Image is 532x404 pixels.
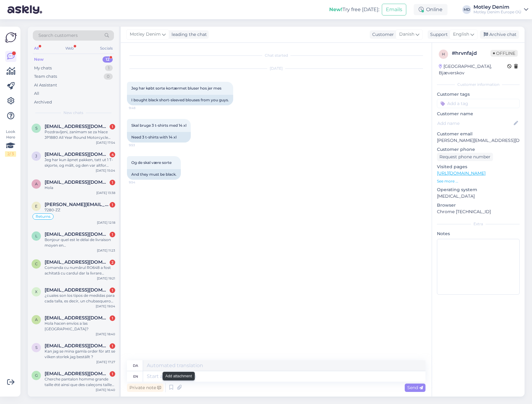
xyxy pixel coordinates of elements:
small: Add attachment [165,373,192,379]
div: [DATE] 19:04 [96,304,115,309]
span: a [35,182,38,186]
span: Skal bruge 3 t-shirts med 14 xl [131,123,186,128]
div: Hola [45,185,115,191]
span: Motley Denim [130,31,161,38]
span: x [35,289,37,294]
span: a [35,317,38,322]
span: xyxorswords@gmail.com [45,287,109,293]
div: 2 / 3 [5,151,16,157]
span: Search customers [38,32,78,39]
div: All [33,44,40,52]
div: 1 [110,315,115,321]
p: Customer phone [437,146,520,153]
div: [DATE] 13:38 [96,191,115,195]
div: MD [462,5,471,14]
b: New! [329,7,342,12]
div: [DATE] 18:40 [96,332,115,336]
span: cochiorlucica@gmail.com [45,259,109,265]
span: Og de skal være sorte [131,160,172,165]
p: Customer name [437,111,520,117]
span: e [35,204,37,209]
div: Look Here [5,129,16,157]
div: [DATE] 11:23 [97,248,115,253]
span: arefalbacha@hotmail.com [45,179,109,185]
div: Archived [34,99,52,105]
div: Hola hacen envíos a las [GEOGRAPHIC_DATA]? [45,321,115,332]
div: 2 [110,260,115,265]
a: [URL][DOMAIN_NAME] [437,170,486,176]
div: Customer information [437,82,520,87]
div: 1 [110,124,115,130]
div: Jeg har kun åpnet pakken, tatt ut 1 T-skjorte, og målt, og den var altfor stor. Dette er gave til... [45,157,115,168]
div: 4 [110,152,115,157]
div: 1 [110,180,115,185]
div: leading the chat [169,31,207,38]
input: Add name [437,120,512,127]
div: Private note [127,384,164,392]
div: en [133,371,138,382]
div: Kan jag se mina gamla order för att se vilken storlek jag beställt ? [45,349,115,360]
span: New chats [63,110,83,116]
span: altantomajorero@gmail.com [45,315,109,321]
div: Request phone number [437,153,493,161]
p: [MEDICAL_DATA] [437,193,520,200]
div: New [34,56,44,63]
span: 9:54 [129,180,152,185]
span: Jeg har købt sorte kortærmet bluser hos jer mes [131,86,221,90]
p: See more ... [437,178,520,184]
a: Motley DenimMotley Denim Europe OÜ [473,5,528,15]
div: AI Assistant [34,82,57,88]
div: Team chats [34,73,57,80]
div: Extra [437,221,520,227]
p: Visited pages [437,164,520,170]
div: All [34,90,39,97]
span: English [453,31,469,38]
div: 1 [110,232,115,237]
div: Online [414,4,447,15]
p: Customer tags [437,91,520,98]
div: Socials [99,44,114,52]
span: Returns [36,215,50,218]
button: Emails [382,4,406,15]
p: [PERSON_NAME][EMAIL_ADDRESS][DOMAIN_NAME] [437,137,520,144]
div: 7280-ZZ [45,207,115,213]
input: Add a tag [437,99,520,108]
div: Archive chat [480,30,519,39]
div: [DATE] 15:04 [96,168,115,173]
div: And they must be black. [127,169,181,180]
span: stenhuggargrand@yahoo.se [45,343,109,349]
div: 0 [104,73,113,80]
div: Pozdravljeni, zanimam se za hlace JP1880 All Year Round Motorcycle Pants Black 8XL ali vecje. Kda... [45,129,115,140]
div: Need 3 t-shirts with 14 xl [127,132,191,143]
div: ¿cuales son los tipos de medidas para cada talla, es decir, un chubasquero de 4XL a qué medidas c... [45,293,115,304]
div: 1 [110,288,115,293]
div: [DATE] 19:21 [97,276,115,281]
div: Support [428,31,448,38]
div: Chat started [127,53,425,58]
p: Customer email [437,131,520,137]
div: Motley Denim [473,5,521,10]
div: Comanda cu numărul RO648 a fost achitată cu cardul dar la livrare curierul a cerut ramburs. Vă ro... [45,265,115,276]
div: # hrvnfajd [452,50,491,57]
span: junestenberg@gmail.com [45,151,109,157]
span: lacrymmo85@outlook.fr [45,231,109,237]
div: Motley Denim Europe OÜ [473,10,521,15]
span: c [35,261,38,266]
span: s [35,345,37,350]
p: Chrome [TECHNICAL_ID] [437,209,520,215]
div: 1 [110,202,115,208]
div: 1 [110,371,115,377]
div: da [133,360,138,371]
span: g.bourdet64@gmail.com [45,371,109,376]
p: Notes [437,231,520,237]
div: [DATE] 17:54 [96,140,115,145]
span: Send [407,385,423,390]
img: Askly Logo [5,32,17,43]
span: 9:48 [129,106,152,110]
div: [DATE] 16:40 [96,388,115,392]
div: 12 [102,56,113,63]
div: [GEOGRAPHIC_DATA], Bjæverskov [439,63,507,76]
span: 9:53 [129,143,152,147]
div: I bought black short-sleeved blouses from you guys. [127,95,233,105]
span: slokardelorenzi.dominika@gmail.com [45,124,109,129]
